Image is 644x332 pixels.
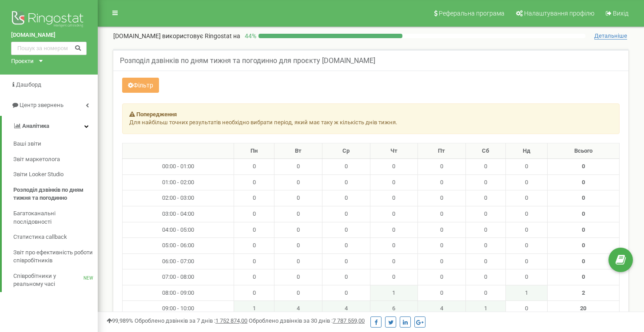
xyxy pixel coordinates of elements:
[322,206,370,222] td: 0
[234,190,274,206] td: 0
[13,206,98,229] a: Багатоканальні послідовності
[123,301,234,317] td: 09:00 - 10:00
[123,222,234,238] td: 04:00 - 05:00
[162,32,240,40] span: використовує Ringostat на
[322,285,370,301] td: 0
[123,269,234,285] td: 07:00 - 08:00
[505,143,547,159] th: Нд
[234,143,274,159] th: Пн
[418,269,466,285] td: 0
[322,159,370,175] td: 0
[582,289,585,296] strong: 2
[113,32,240,40] p: [DOMAIN_NAME]
[135,317,247,324] span: Оброблено дзвінків за 7 днів :
[322,222,370,238] td: 0
[465,301,505,317] td: 1
[465,222,505,238] td: 0
[582,194,585,201] strong: 0
[465,269,505,285] td: 0
[13,229,98,245] a: Статистика callback
[215,317,247,324] u: 1 752 874,00
[123,206,234,222] td: 03:00 - 04:00
[123,159,234,175] td: 00:00 - 01:00
[322,143,370,159] th: Ср
[234,253,274,269] td: 0
[322,301,370,317] td: 4
[11,42,87,55] input: Пошук за номером
[123,285,234,301] td: 08:00 - 09:00
[16,81,41,88] span: Дашборд
[582,163,585,170] strong: 0
[120,57,375,65] h5: Розподіл дзвінків по дням тижня та погодинно для проєкту [DOMAIN_NAME]
[505,222,547,238] td: 0
[370,159,418,175] td: 0
[465,143,505,159] th: Сб
[322,174,370,190] td: 0
[234,285,274,301] td: 0
[274,285,322,301] td: 0
[370,190,418,206] td: 0
[234,269,274,285] td: 0
[370,206,418,222] td: 0
[249,317,365,324] span: Оброблено дзвінків за 30 днів :
[322,238,370,254] td: 0
[123,253,234,269] td: 06:00 - 07:00
[234,222,274,238] td: 0
[613,10,628,17] span: Вихід
[418,174,466,190] td: 0
[13,170,64,179] span: Звіти Looker Studio
[22,123,49,129] span: Аналiтика
[505,253,547,269] td: 0
[13,182,98,206] a: Розподіл дзвінків по дням тижня та погодинно
[370,222,418,238] td: 0
[234,206,274,222] td: 0
[465,159,505,175] td: 0
[11,57,34,66] div: Проєкти
[136,111,177,118] strong: Попередження
[2,116,98,137] a: Аналiтика
[582,210,585,217] strong: 0
[234,159,274,175] td: 0
[465,285,505,301] td: 0
[439,10,505,17] span: Реферальна програма
[580,305,586,312] strong: 20
[582,242,585,249] strong: 0
[594,32,627,40] span: Детальніше
[370,253,418,269] td: 0
[234,238,274,254] td: 0
[582,258,585,265] strong: 0
[129,119,612,127] p: Для найбільш точних результатів необхідно вибрати період, який має таку ж кількість днів тижня.
[582,179,585,186] strong: 0
[418,285,466,301] td: 0
[13,140,41,148] span: Ваші звіти
[418,301,466,317] td: 4
[582,273,585,280] strong: 0
[370,269,418,285] td: 0
[122,78,159,93] button: Фільтр
[13,272,83,289] span: Співробітники у реальному часі
[11,31,87,40] a: [DOMAIN_NAME]
[505,238,547,254] td: 0
[418,190,466,206] td: 0
[370,174,418,190] td: 0
[505,159,547,175] td: 0
[505,269,547,285] td: 0
[13,155,60,164] span: Звіт маркетолога
[274,206,322,222] td: 0
[418,222,466,238] td: 0
[505,174,547,190] td: 0
[274,301,322,317] td: 4
[123,238,234,254] td: 05:00 - 06:00
[123,190,234,206] td: 02:00 - 03:00
[240,32,258,40] p: 44 %
[333,317,365,324] u: 7 787 559,00
[418,253,466,269] td: 0
[370,143,418,159] th: Чт
[465,190,505,206] td: 0
[234,174,274,190] td: 0
[274,222,322,238] td: 0
[234,301,274,317] td: 1
[274,159,322,175] td: 0
[465,174,505,190] td: 0
[370,238,418,254] td: 0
